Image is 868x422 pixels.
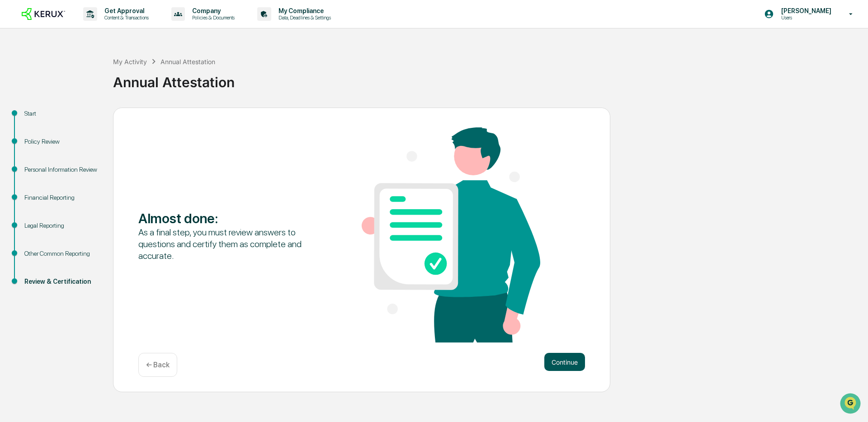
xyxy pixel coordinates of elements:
div: Financial Reporting [24,193,99,202]
a: 🔎Data Lookup [5,127,61,144]
p: ← Back [146,361,170,369]
button: Continue [544,353,585,371]
div: Start [24,109,99,118]
a: 🖐️Preclearance [5,110,62,127]
iframe: Open customer support [839,392,863,417]
div: Review & Certification [24,277,99,286]
p: Policies & Documents [185,14,239,21]
span: Attestations [75,114,112,123]
div: Start new chat [31,69,148,78]
div: We're available if you need us! [31,78,114,85]
a: 🗄️Attestations [62,110,116,127]
p: Get Approval [97,7,153,14]
p: Content & Transactions [97,14,153,21]
div: Legal Reporting [24,221,99,230]
a: Powered byPylon [64,153,109,160]
button: Start new chat [154,72,165,83]
div: 🖐️ [9,115,16,122]
input: Clear [24,41,149,51]
span: Preclearance [18,114,58,123]
div: 🔎 [9,132,16,139]
p: Data, Deadlines & Settings [271,14,335,21]
span: Pylon [90,153,109,160]
div: Personal Information Review [24,165,99,174]
img: logo [22,8,65,20]
div: Almost done : [138,210,317,226]
p: How can we help? [9,19,165,33]
img: 1746055101610-c473b297-6a78-478c-a979-82029cc54cd1 [9,69,25,85]
p: Company [185,7,239,14]
div: Other Common Reporting [24,249,99,258]
p: Users [774,14,836,21]
p: My Compliance [271,7,335,14]
div: Annual Attestation [113,67,863,90]
div: Policy Review [24,137,99,146]
div: As a final step, you must review answers to questions and certify them as complete and accurate. [138,226,317,262]
div: Annual Attestation [160,58,215,66]
div: My Activity [113,58,147,66]
img: Almost done [362,127,540,342]
p: [PERSON_NAME] [774,7,836,14]
div: 🗄️ [66,115,73,122]
span: Data Lookup [18,131,57,140]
